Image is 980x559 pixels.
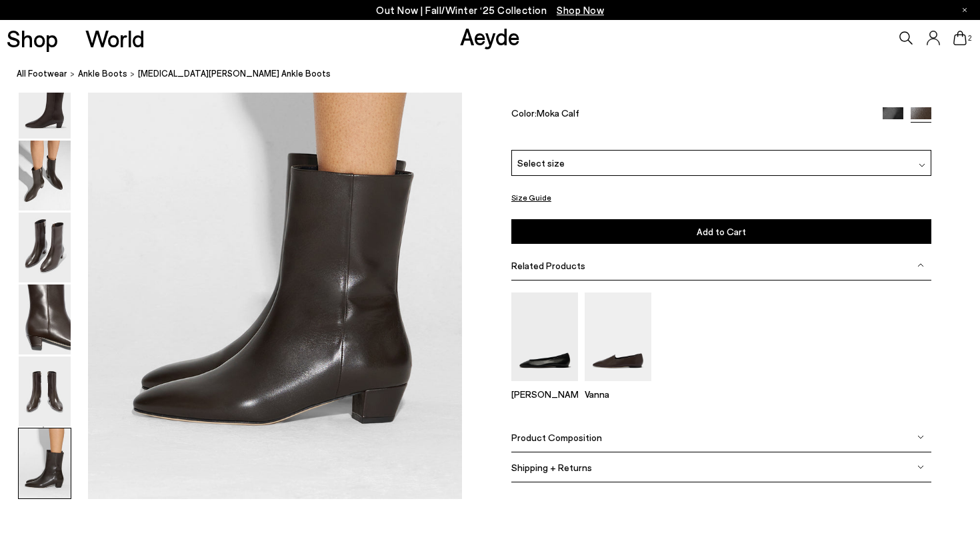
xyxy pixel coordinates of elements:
[19,284,71,354] img: Yasmin Leather Ankle Boots - Image 4
[511,219,931,244] button: Add to Cart
[517,156,565,170] span: Select size
[376,2,604,19] p: Out Now | Fall/Winter ‘25 Collection
[917,262,924,269] img: svg%3E
[953,31,967,45] a: 2
[19,428,71,498] img: Yasmin Leather Ankle Boots - Image 6
[460,22,520,50] a: Aeyde
[967,35,973,42] span: 2
[697,226,746,237] span: Add to Cart
[511,292,578,381] img: Ellie Almond-Toe Flats
[537,107,579,119] span: Moka Calf
[17,67,67,81] a: All Footwear
[19,356,71,426] img: Yasmin Leather Ankle Boots - Image 5
[585,372,651,400] a: Vanna Almond-Toe Loafers Vanna
[511,432,602,443] span: Product Composition
[557,4,604,16] span: Navigate to /collections/new-in
[85,27,145,50] a: World
[511,107,869,123] div: Color:
[919,162,925,169] img: svg%3E
[511,372,578,400] a: Ellie Almond-Toe Flats [PERSON_NAME]
[585,292,651,381] img: Vanna Almond-Toe Loafers
[19,213,71,282] img: Yasmin Leather Ankle Boots - Image 3
[78,68,127,79] span: ankle boots
[7,27,58,50] a: Shop
[511,260,585,271] span: Related Products
[19,141,71,211] img: Yasmin Leather Ankle Boots - Image 2
[511,462,592,473] span: Shipping + Returns
[511,388,578,400] p: [PERSON_NAME]
[138,67,331,81] span: [MEDICAL_DATA][PERSON_NAME] Ankle Boots
[917,434,924,440] img: svg%3E
[585,388,651,400] p: Vanna
[511,189,551,206] button: Size Guide
[78,67,127,81] a: ankle boots
[17,56,980,93] nav: breadcrumb
[917,464,924,470] img: svg%3E
[19,69,71,139] img: Yasmin Leather Ankle Boots - Image 1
